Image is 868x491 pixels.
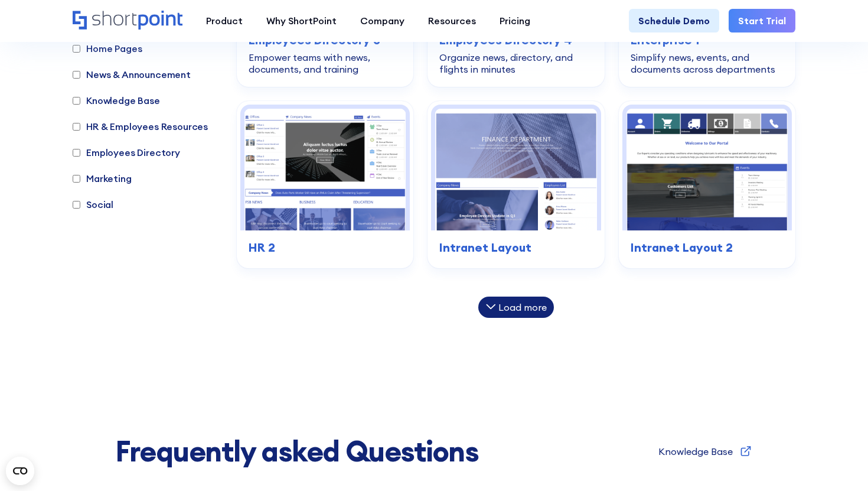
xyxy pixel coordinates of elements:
[73,93,160,108] label: Knowledge Base
[194,9,254,32] a: Product
[478,297,554,318] div: Load more
[439,239,592,256] h3: Intranet Layout
[249,239,402,256] h3: HR 2
[73,44,80,52] input: Home Pages
[488,9,542,32] a: Pricing
[73,70,80,78] input: News & Announcement
[416,9,488,32] a: Resources
[439,51,592,75] div: Organize news, directory, and flights in minutes
[73,11,182,31] a: Home
[348,9,416,32] a: Company
[6,457,34,485] button: Open CMP widget
[249,51,402,75] div: Empower teams with news, documents, and training
[73,122,80,130] input: HR & Employees Resources
[73,197,113,212] label: Social
[629,9,719,32] a: Schedule Demo
[428,101,604,268] a: Intranet Layout
[73,119,208,134] label: HR & Employees Resources
[619,101,795,268] a: Intranet Layout 2
[428,14,476,28] div: Resources
[73,41,142,56] label: Home Pages
[73,200,80,208] input: Social
[73,148,80,156] input: Employees Directory
[254,9,348,32] a: Why ShortPoint
[73,145,180,160] label: Employees Directory
[360,14,404,28] div: Company
[73,174,80,182] input: Marketing
[500,14,530,28] div: Pricing
[498,303,547,312] div: Load more
[73,67,191,82] label: News & Announcement
[631,239,784,256] h3: Intranet Layout 2
[206,14,243,28] div: Product
[115,436,479,467] span: Frequently asked Questions
[266,14,337,28] div: Why ShortPoint
[655,354,868,491] iframe: Chat Widget
[73,171,132,186] label: Marketing
[631,51,784,75] div: Simplify news, events, and documents across departments
[73,96,80,104] input: Knowledge Base
[237,101,413,268] a: HR 2
[729,9,795,32] a: Start Trial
